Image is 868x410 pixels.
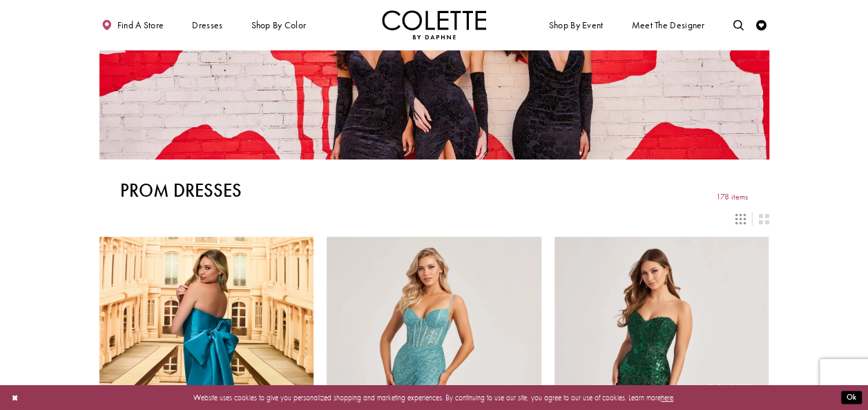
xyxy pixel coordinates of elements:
[192,20,222,30] span: Dresses
[661,393,673,402] a: here
[120,180,242,201] h1: Prom Dresses
[117,20,164,30] span: Find a store
[716,193,748,202] span: 178 items
[251,20,306,30] span: Shop by color
[753,10,769,39] a: Check Wishlist
[731,10,746,39] a: Toggle search
[75,391,793,404] p: Website uses cookies to give you personalized shopping and marketing experiences. By continuing t...
[6,389,23,407] button: Close Dialog
[841,391,862,404] button: Submit Dialog
[546,10,606,39] span: Shop By Event
[735,214,746,224] span: Switch layout to 3 columns
[758,214,769,224] span: Switch layout to 2 columns
[93,208,775,231] div: Layout Controls
[631,20,704,30] span: Meet the designer
[189,10,225,39] span: Dresses
[549,20,604,30] span: Shop By Event
[249,10,309,39] span: Shop by color
[382,10,487,39] a: Visit Home Page
[382,10,487,39] img: Colette by Daphne
[629,10,708,39] a: Meet the designer
[99,10,166,39] a: Find a store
